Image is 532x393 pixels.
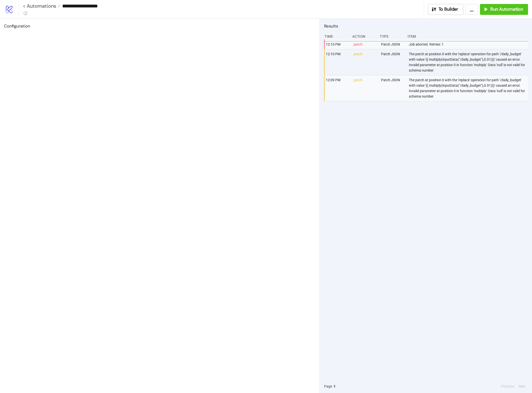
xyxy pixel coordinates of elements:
[4,23,315,29] h2: Configuration
[23,3,60,8] a: < Automations
[324,32,348,41] div: Time
[381,75,405,101] div: Patch JSON
[408,49,529,75] div: The patch at position 0 with the 'replace' operation for path '/daily_budget' with value '{{ mult...
[332,384,337,389] button: 1
[353,49,377,75] div: patch
[352,32,376,41] div: Action
[353,75,377,101] div: patch
[439,6,458,12] span: To Builder
[353,40,377,49] div: patch
[428,4,464,15] button: To Builder
[408,40,529,49] div: Job aborted. Retries: 1
[379,32,404,41] div: Type
[324,384,332,389] span: Page
[517,384,527,389] button: Next
[408,75,529,101] div: The patch at position 0 with the 'replace' operation for path '/daily_budget' with value '{{ mult...
[324,23,528,29] h2: Results
[325,40,350,49] div: 12:10 PM
[407,32,528,41] div: Item
[381,40,405,49] div: Patch JSON
[381,49,405,75] div: Patch JSON
[465,4,478,15] button: ...
[500,384,516,389] button: Previous
[325,49,350,75] div: 12:10 PM
[490,6,523,12] span: Run Automation
[480,4,528,15] button: Run Automation
[325,75,350,101] div: 12:09 PM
